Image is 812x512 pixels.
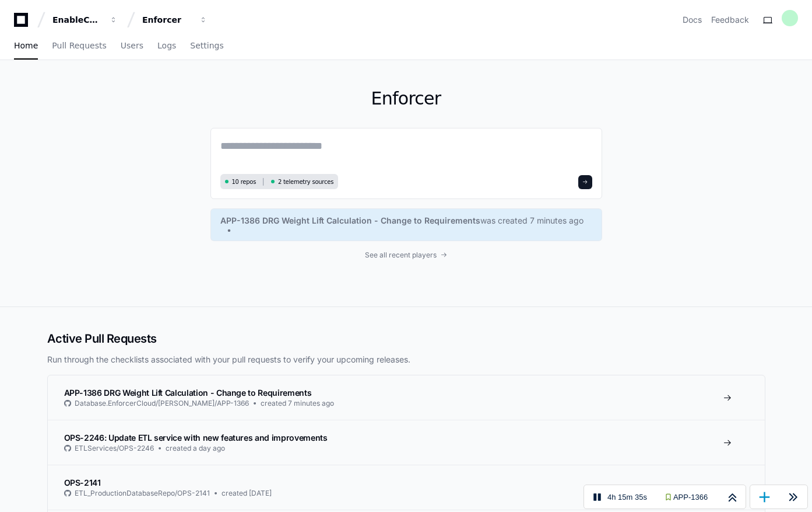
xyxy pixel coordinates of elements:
[52,33,106,60] a: Pull Requests
[138,9,212,30] button: Enforcer
[14,33,38,60] a: Home
[278,177,333,186] span: 2 telemetry sources
[48,375,765,420] a: APP-1386 DRG Weight Lift Calculation - Change to RequirementsDatabase.EnforcerCloud/[PERSON_NAME]...
[64,388,312,398] span: APP-1386 DRG Weight Lift Calculation - Change to Requirements
[64,433,328,443] span: OPS-2246: Update ETL service with new features and improvements
[157,42,176,49] span: Logs
[75,489,210,498] span: ETL_ProductionDatabaseRepo/OPS-2141
[52,42,106,49] span: Pull Requests
[220,215,592,235] a: APP-1386 DRG Weight Lift Calculation - Change to Requirementswas created 7 minutes ago
[190,33,223,60] a: Settings
[52,14,103,26] div: EnableComp
[48,420,765,465] a: OPS-2246: Update ETL service with new features and improvementsETLServices/OPS-2246created a day ago
[711,14,749,26] button: Feedback
[75,399,249,408] span: Database.EnforcerCloud/[PERSON_NAME]/APP-1366
[232,177,256,186] span: 10 repos
[157,33,176,60] a: Logs
[210,88,602,109] h1: Enforcer
[166,444,225,453] span: created a day ago
[190,42,223,49] span: Settings
[75,444,154,453] span: ETLServices/OPS-2246
[47,330,765,347] h2: Active Pull Requests
[683,14,702,26] a: Docs
[47,354,765,365] p: Run through the checklists associated with your pull requests to verify your upcoming releases.
[142,14,192,26] div: Enforcer
[480,215,583,227] span: was created 7 minutes ago
[121,42,143,49] span: Users
[365,250,437,260] span: See all recent players
[261,399,334,408] span: created 7 minutes ago
[14,42,38,49] span: Home
[64,478,101,487] span: OPS-2141
[222,489,272,498] span: created [DATE]
[210,250,602,260] a: See all recent players
[48,9,122,30] button: EnableComp
[220,215,480,227] span: APP-1386 DRG Weight Lift Calculation - Change to Requirements
[48,465,765,510] a: OPS-2141ETL_ProductionDatabaseRepo/OPS-2141created [DATE]
[121,33,143,60] a: Users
